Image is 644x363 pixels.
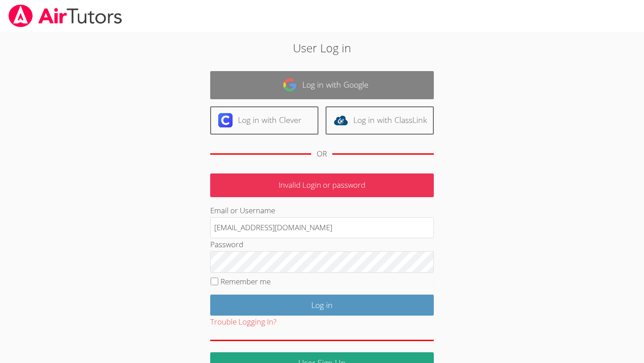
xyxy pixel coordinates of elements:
[210,106,318,135] a: Log in with Clever
[210,205,275,215] label: Email or Username
[210,316,276,329] button: Trouble Logging In?
[283,78,297,92] img: google-logo-50288ca7cdecda66e5e0955fdab243c47b7ad437acaf1139b6f446037453330a.svg
[210,239,243,249] label: Password
[218,113,233,127] img: clever-logo-6eab21bc6e7a338710f1a6ff85c0baf02591cd810cc4098c63d3a4b26e2feb20.svg
[210,71,434,99] a: Log in with Google
[8,4,123,27] img: airtutors_banner-c4298cdbf04f3fff15de1276eac7730deb9818008684d7c2e4769d2f7ddbe033.png
[220,276,271,287] label: Remember me
[148,39,496,56] h2: User Log in
[326,106,434,135] a: Log in with ClassLink
[210,295,434,316] input: Log in
[210,173,434,197] p: Invalid Login or password
[317,148,327,160] div: OR
[334,113,348,127] img: classlink-logo-d6bb404cc1216ec64c9a2012d9dc4662098be43eaf13dc465df04b49fa7ab582.svg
